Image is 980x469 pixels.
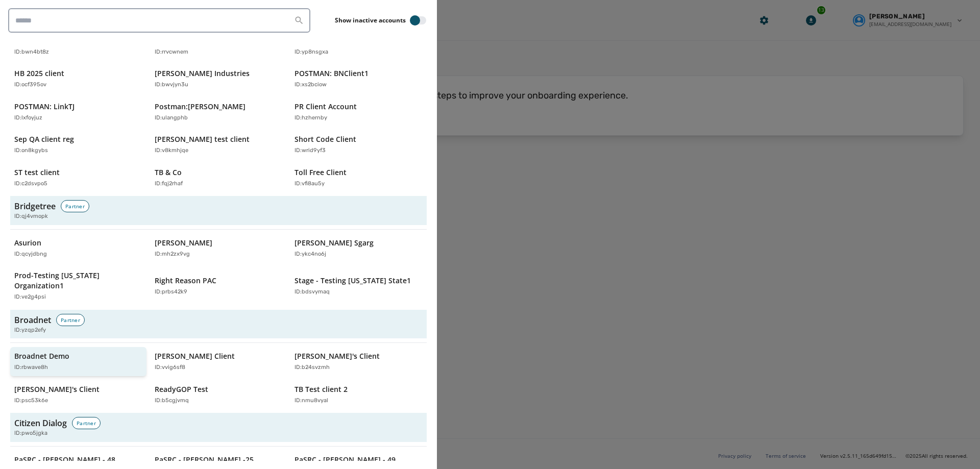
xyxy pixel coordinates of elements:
[14,326,46,335] span: ID: yzqp2efy
[14,200,56,212] h3: Bridgetree
[155,276,216,286] p: Right Reason PAC
[295,48,328,57] p: ID: yp8nsgxa
[290,380,427,409] button: TB Test client 2ID:nmu8vyal
[290,32,427,61] button: API update client 10/2ID:yp8nsgxa
[10,97,146,127] button: POSTMAN: LinkTJID:lxfoyjuz
[295,250,326,259] p: ID: ykc4no6j
[14,314,51,326] h3: Broadnet
[14,238,41,248] p: Asurion
[151,97,287,127] button: Postman:[PERSON_NAME]ID:ulangphb
[14,363,48,372] p: ID: rbwave8h
[10,196,427,225] button: BridgetreePartnerID:qj4vmopk
[295,180,325,188] p: ID: vfi8au5y
[14,384,100,394] p: [PERSON_NAME]'s Client
[295,397,328,405] p: ID: nmu8vyal
[290,234,427,263] button: [PERSON_NAME] SgargID:ykc4no6j
[14,417,67,429] h3: Citizen Dialog
[14,102,75,112] p: POSTMAN: LinkTJ
[155,397,189,405] p: ID: b5cgjvmq
[14,270,132,291] p: Prod-Testing [US_STATE] Organization1
[290,163,427,192] button: Toll Free ClientID:vfi8au5y
[14,146,48,155] p: ID: on8kgybs
[14,397,48,405] p: ID: psc53k6e
[295,114,327,122] p: ID: hzhernby
[155,146,188,155] p: ID: v8kmhjqe
[155,363,185,372] p: ID: vvig6sf8
[155,238,212,248] p: [PERSON_NAME]
[10,413,427,442] button: Citizen DialogPartnerID:pwo5jgka
[295,351,380,361] p: [PERSON_NAME]'s Client
[14,48,49,57] p: ID: bwn4bt8z
[10,64,146,93] button: HB 2025 clientID:ocf395ov
[155,102,246,112] p: Postman:[PERSON_NAME]
[72,417,101,429] div: Partner
[151,266,287,306] button: Right Reason PACID:prbs42k9
[151,234,287,263] button: [PERSON_NAME]ID:mh2zx9vg
[155,250,190,259] p: ID: mh2zx9vg
[10,130,146,159] button: Sep QA client regID:on8kgybs
[295,134,356,144] p: Short Code Client
[10,347,146,376] button: Broadnet DemoID:rbwave8h
[295,167,347,178] p: Toll Free Client
[290,266,427,306] button: Stage - Testing [US_STATE] State1ID:bdsvymaq
[14,68,64,79] p: HB 2025 client
[155,134,250,144] p: [PERSON_NAME] test client
[14,293,46,302] p: ID: ve2g4psi
[10,266,146,306] button: Prod-Testing [US_STATE] Organization1ID:ve2g4psi
[295,238,374,248] p: [PERSON_NAME] Sgarg
[61,200,89,212] div: Partner
[295,363,330,372] p: ID: b24svzmh
[295,455,396,465] p: PaSRC - [PERSON_NAME] - 49
[290,347,427,376] button: [PERSON_NAME]'s ClientID:b24svzmh
[10,310,427,339] button: BroadnetPartnerID:yzqp2efy
[10,234,146,263] button: AsurionID:qcyjdbng
[14,250,47,259] p: ID: qcyjdbng
[14,180,47,188] p: ID: c2dsvpo5
[10,32,146,61] button: AM ClientID:bwn4bt8z
[14,114,42,122] p: ID: lxfoyjuz
[335,16,406,24] label: Show inactive accounts
[14,134,74,144] p: Sep QA client reg
[155,68,250,79] p: [PERSON_NAME] Industries
[14,167,60,178] p: ST test client
[295,68,369,79] p: POSTMAN: BNClient1
[14,81,46,89] p: ID: ocf395ov
[155,180,183,188] p: ID: fqj2rhaf
[151,380,287,409] button: ReadyGOP TestID:b5cgjvmq
[155,384,208,394] p: ReadyGOP Test
[295,81,327,89] p: ID: xs2bciow
[155,114,188,122] p: ID: ulangphb
[155,455,254,465] p: PaSRC - [PERSON_NAME] -25
[295,288,330,297] p: ID: bdsvymaq
[290,130,427,159] button: Short Code ClientID:wrid9yf3
[155,288,187,297] p: ID: prbs42k9
[151,347,287,376] button: [PERSON_NAME] ClientID:vvig6sf8
[295,102,357,112] p: PR Client Account
[14,351,69,361] p: Broadnet Demo
[295,384,348,394] p: TB Test client 2
[155,48,188,57] p: ID: rrvcwnem
[10,163,146,192] button: ST test clientID:c2dsvpo5
[14,429,47,438] span: ID: pwo5jgka
[151,163,287,192] button: TB & CoID:fqj2rhaf
[151,64,287,93] button: [PERSON_NAME] IndustriesID:bwvjyn3u
[151,130,287,159] button: [PERSON_NAME] test clientID:v8kmhjqe
[290,97,427,127] button: PR Client AccountID:hzhernby
[290,64,427,93] button: POSTMAN: BNClient1ID:xs2bciow
[155,167,182,178] p: TB & Co
[56,314,85,326] div: Partner
[14,212,48,221] span: ID: qj4vmopk
[14,455,115,465] p: PaSRC - [PERSON_NAME] - 48
[155,351,235,361] p: [PERSON_NAME] Client
[151,32,287,61] button: API BroadwayID:rrvcwnem
[155,81,188,89] p: ID: bwvjyn3u
[295,276,411,286] p: Stage - Testing [US_STATE] State1
[10,380,146,409] button: [PERSON_NAME]'s ClientID:psc53k6e
[295,146,326,155] p: ID: wrid9yf3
